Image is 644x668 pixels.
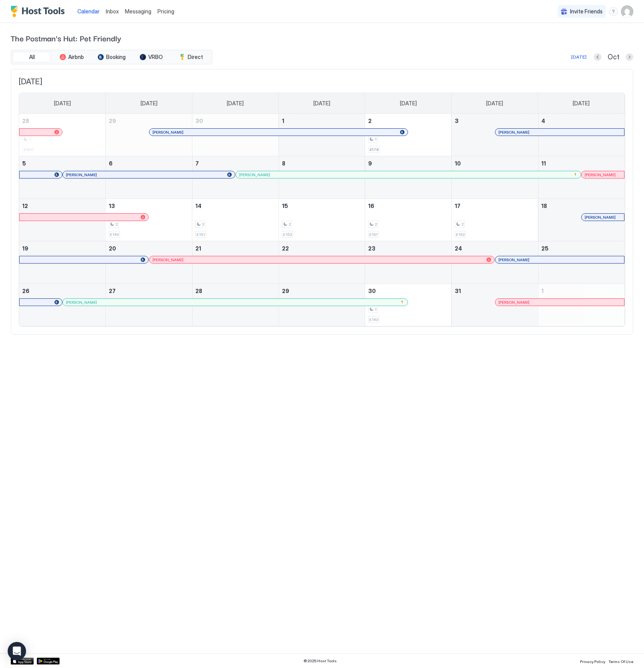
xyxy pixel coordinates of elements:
[106,114,192,128] a: September 29, 2025
[195,118,203,124] span: 30
[608,657,633,665] a: Terms Of Use
[106,156,192,170] a: October 6, 2025
[19,77,625,87] span: [DATE]
[110,232,119,237] span: £149
[368,160,372,167] span: 9
[538,241,624,284] td: October 25, 2025
[133,93,165,114] a: Monday
[279,284,365,298] a: October 29, 2025
[109,203,115,209] span: 13
[498,257,529,262] span: [PERSON_NAME]
[152,257,491,262] div: [PERSON_NAME]
[538,284,624,326] td: November 1, 2025
[192,156,279,199] td: October 7, 2025
[498,300,529,305] span: [PERSON_NAME]
[452,284,538,326] td: October 31, 2025
[455,203,460,209] span: 17
[22,160,26,167] span: 5
[282,288,289,294] span: 29
[565,93,597,114] a: Saturday
[594,53,601,61] button: Previous month
[365,241,451,255] a: October 23, 2025
[106,8,119,15] span: Inbox
[455,118,459,124] span: 3
[106,54,126,61] span: Booking
[608,659,633,664] span: Terms Of Use
[498,300,621,305] div: [PERSON_NAME]
[148,54,163,61] span: VRBO
[392,93,424,114] a: Thursday
[106,199,192,213] a: October 13, 2025
[570,52,588,62] button: [DATE]
[66,300,405,305] div: [PERSON_NAME]
[106,284,192,298] a: October 27, 2025
[195,245,201,252] span: 21
[452,156,538,199] td: October 10, 2025
[538,199,624,241] td: October 18, 2025
[192,114,279,156] td: September 30, 2025
[570,8,603,15] span: Invite Friends
[239,172,578,177] div: [PERSON_NAME]
[452,241,538,284] td: October 24, 2025
[288,222,291,227] span: 2
[365,114,452,156] td: October 2, 2025
[106,284,192,326] td: October 27, 2025
[626,53,633,61] button: Next month
[368,245,375,252] span: 23
[92,52,131,62] button: Booking
[279,156,365,170] a: October 8, 2025
[19,284,105,298] a: October 26, 2025
[125,8,151,15] span: Messaging
[125,7,151,15] a: Messaging
[11,6,68,17] a: Host Tools Logo
[157,8,174,15] span: Pricing
[192,114,279,128] a: September 30, 2025
[455,245,462,252] span: 24
[11,658,34,665] a: App Store
[37,658,60,665] a: Google Play Store
[192,199,279,241] td: October 14, 2025
[452,199,538,241] td: October 17, 2025
[227,100,244,107] span: [DATE]
[152,130,405,135] div: [PERSON_NAME]
[239,172,270,177] span: [PERSON_NAME]
[29,54,35,61] span: All
[195,288,202,294] span: 28
[306,93,338,114] a: Wednesday
[375,307,377,312] span: 1
[368,203,374,209] span: 16
[541,203,547,209] span: 18
[585,215,621,220] div: [PERSON_NAME]
[141,100,157,107] span: [DATE]
[279,241,365,255] a: October 22, 2025
[52,52,91,62] button: Airbnb
[368,118,372,124] span: 2
[279,284,365,326] td: October 29, 2025
[106,114,192,156] td: September 29, 2025
[541,118,545,124] span: 4
[303,658,337,663] span: © 2025 Host Tools
[452,114,538,156] td: October 3, 2025
[452,199,538,213] a: October 17, 2025
[279,199,365,241] td: October 15, 2025
[282,203,288,209] span: 15
[22,245,28,252] span: 19
[66,172,232,177] div: [PERSON_NAME]
[106,199,192,241] td: October 13, 2025
[369,147,379,152] span: £178
[19,241,105,255] a: October 19, 2025
[452,241,538,255] a: October 24, 2025
[538,284,624,298] a: November 1, 2025
[365,284,451,298] a: October 30, 2025
[282,245,289,252] span: 22
[22,288,29,294] span: 26
[54,100,71,107] span: [DATE]
[46,93,79,114] a: Sunday
[478,93,511,114] a: Friday
[541,160,546,167] span: 11
[19,114,106,156] td: September 28, 2025
[19,156,106,199] td: October 5, 2025
[192,241,279,255] a: October 21, 2025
